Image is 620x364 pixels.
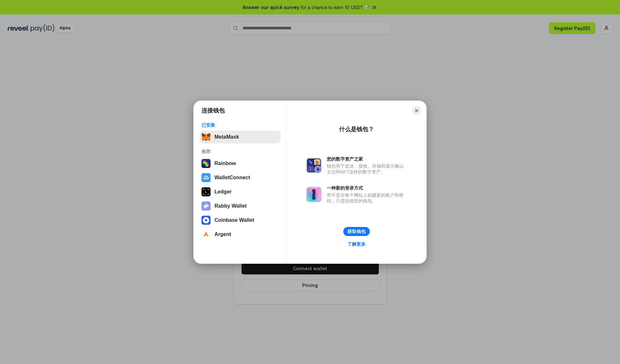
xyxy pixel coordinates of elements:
[343,227,370,236] button: 获取钱包
[201,173,211,182] img: svg+xml,%3Csvg%20width%3D%2228%22%20height%3D%2228%22%20viewBox%3D%220%200%2028%2028%22%20fill%3D...
[200,157,281,170] button: Rainbow
[344,240,369,248] a: 了解更多
[306,187,322,202] img: svg+xml,%3Csvg%20xmlns%3D%22http%3A%2F%2Fwww.w3.org%2F2000%2Fsvg%22%20fill%3D%22none%22%20viewBox...
[201,202,211,211] img: svg+xml,%3Csvg%20xmlns%3D%22http%3A%2F%2Fwww.w3.org%2F2000%2Fsvg%22%20fill%3D%22none%22%20viewBox...
[200,214,281,227] button: Coinbase Wallet
[327,156,407,162] div: 您的数字资产之家
[214,161,236,166] div: Rainbow
[214,217,254,223] div: Coinbase Wallet
[347,229,366,234] div: 获取钱包
[201,122,279,128] div: 已安装
[214,189,232,195] div: Ledger
[327,163,407,175] div: 钱包用于发送、接收、存储和显示像以太坊和NFT这样的数字资产。
[347,241,366,247] div: 了解更多
[327,192,407,204] div: 而不是在每个网站上创建新的账户和密码，只需连接您的钱包。
[214,203,247,209] div: Rabby Wallet
[339,125,374,133] div: 什么是钱包？
[201,133,211,142] img: svg+xml,%3Csvg%20fill%3D%22none%22%20height%3D%2233%22%20viewBox%3D%220%200%2035%2033%22%20width%...
[200,185,281,198] button: Ledger
[201,230,211,239] img: svg+xml,%3Csvg%20width%3D%2228%22%20height%3D%2228%22%20viewBox%3D%220%200%2028%2028%22%20fill%3D...
[214,231,231,237] div: Argent
[201,107,225,114] h1: 连接钱包
[412,106,421,115] button: Close
[201,187,211,196] img: svg+xml,%3Csvg%20xmlns%3D%22http%3A%2F%2Fwww.w3.org%2F2000%2Fsvg%22%20width%3D%2228%22%20height%3...
[200,200,281,212] button: Rabby Wallet
[201,149,279,154] div: 推荐
[327,185,407,191] div: 一种新的登录方式
[214,134,239,140] div: MetaMask
[306,158,322,173] img: svg+xml,%3Csvg%20xmlns%3D%22http%3A%2F%2Fwww.w3.org%2F2000%2Fsvg%22%20fill%3D%22none%22%20viewBox...
[201,159,211,168] img: svg+xml,%3Csvg%20width%3D%22120%22%20height%3D%22120%22%20viewBox%3D%220%200%20120%20120%22%20fil...
[200,228,281,241] button: Argent
[200,131,281,143] button: MetaMask
[214,175,250,181] div: WalletConnect
[200,171,281,184] button: WalletConnect
[201,216,211,225] img: svg+xml,%3Csvg%20width%3D%2228%22%20height%3D%2228%22%20viewBox%3D%220%200%2028%2028%22%20fill%3D...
